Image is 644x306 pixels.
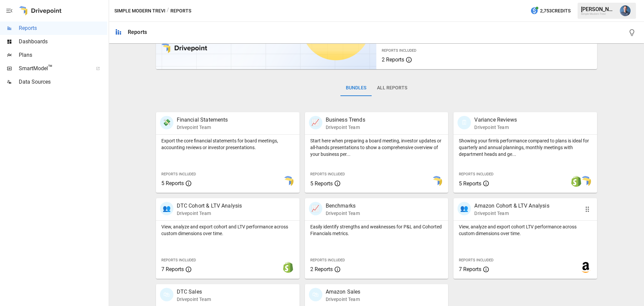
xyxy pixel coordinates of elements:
button: All Reports [372,80,413,96]
span: Reports Included [161,172,196,176]
span: Data Sources [19,78,107,86]
span: 2 Reports [310,266,333,272]
span: 5 Reports [459,180,481,187]
div: Reports [128,29,147,35]
img: shopify [571,176,582,187]
p: Drivepoint Team [177,124,228,131]
p: Showing your firm's performance compared to plans is ideal for quarterly and annual plannings, mo... [459,137,592,158]
p: Drivepoint Team [326,124,365,131]
img: amazon [580,262,591,273]
div: 🛍 [309,288,322,301]
div: 💸 [160,116,173,129]
div: / [167,7,169,15]
span: Reports Included [459,172,493,176]
span: SmartModel [19,64,89,73]
p: Drivepoint Team [326,296,361,303]
span: 5 Reports [161,180,184,186]
p: DTC Sales [177,288,211,296]
span: Reports Included [382,48,416,53]
p: Business Trends [326,116,365,124]
span: Reports Included [310,172,345,176]
p: Variance Reviews [474,116,517,124]
div: 📈 [309,202,322,215]
img: Mike Beckham [620,5,631,16]
span: 7 Reports [459,266,481,272]
span: ™ [48,63,53,72]
span: Reports Included [459,258,493,262]
div: [PERSON_NAME] [581,6,616,12]
div: 📈 [309,116,322,129]
button: Simple Modern Trevi [114,7,165,15]
p: Drivepoint Team [326,210,360,217]
div: 👥 [458,202,471,215]
img: smart model [283,176,293,187]
span: Dashboards [19,38,107,46]
p: View, analyze and export cohort LTV performance across custom dimensions over time. [459,223,592,237]
span: 2,753 Credits [540,7,571,15]
button: Mike Beckham [616,1,635,20]
img: shopify [283,262,293,273]
p: Drivepoint Team [177,210,242,217]
p: Export the core financial statements for board meetings, accounting reviews or investor presentat... [161,137,294,151]
div: 👥 [160,202,173,215]
p: DTC Cohort & LTV Analysis [177,202,242,210]
div: 🗓 [458,116,471,129]
div: 🛍 [160,288,173,301]
span: Reports [19,24,107,32]
p: View, analyze and export cohort and LTV performance across custom dimensions over time. [161,223,294,237]
span: 7 Reports [161,266,184,272]
p: Amazon Sales [326,288,361,296]
p: Drivepoint Team [474,210,549,217]
div: Simple Modern Trevi [581,12,616,15]
img: smart model [580,176,591,187]
p: Amazon Cohort & LTV Analysis [474,202,549,210]
p: Benchmarks [326,202,360,210]
span: 2 Reports [382,56,404,63]
span: 5 Reports [310,180,333,187]
button: Bundles [340,80,372,96]
p: Easily identify strengths and weaknesses for P&L and Cohorted Financials metrics. [310,223,443,237]
p: Drivepoint Team [177,296,211,303]
p: Start here when preparing a board meeting, investor updates or all-hands presentations to show a ... [310,137,443,158]
span: Reports Included [310,258,345,262]
button: 2,753Credits [528,5,573,17]
p: Financial Statements [177,116,228,124]
p: Drivepoint Team [474,124,517,131]
span: Reports Included [161,258,196,262]
span: Plans [19,51,107,59]
img: smart model [431,176,442,187]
